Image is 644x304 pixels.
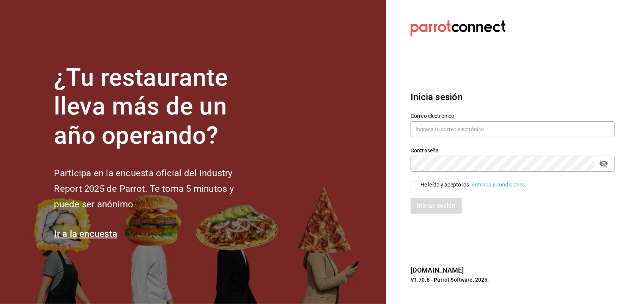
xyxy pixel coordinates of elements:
[411,148,615,153] label: Contraseña
[54,166,259,212] h2: Participa en la encuesta oficial del Industry Report 2025 de Parrot. Te toma 5 minutos y puede se...
[54,229,118,239] a: Ir a la encuesta
[411,276,615,284] p: V1.70.6 - Parrot Software, 2025.
[411,121,615,137] input: Ingresa tu correo electrónico
[469,182,527,188] a: Términos y condiciones.
[411,266,464,274] a: [DOMAIN_NAME]
[411,113,615,119] label: Correo electrónico
[54,63,259,150] h1: ¿Tu restaurante lleva más de un año operando?
[411,90,615,104] h3: Inicia sesión
[597,157,610,170] button: passwordField
[420,181,527,189] div: He leído y acepto los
